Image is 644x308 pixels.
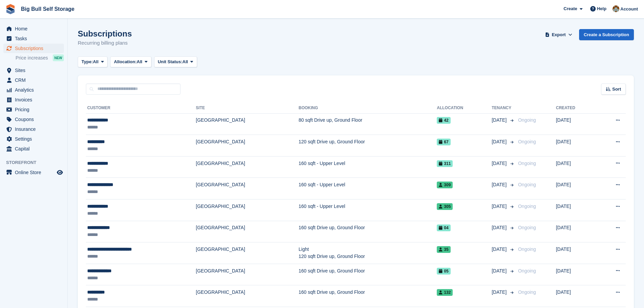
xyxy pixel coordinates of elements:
[196,113,299,135] td: [GEOGRAPHIC_DATA]
[437,117,450,124] span: 42
[299,178,437,199] td: 160 sqft - Upper Level
[518,204,536,209] span: Ongoing
[15,115,55,124] span: Coupons
[437,182,453,188] span: 309
[3,124,64,134] a: menu
[437,160,453,167] span: 311
[56,168,64,176] a: Preview store
[556,178,596,199] td: [DATE]
[154,56,197,68] button: Unit Status: All
[3,75,64,85] a: menu
[518,182,536,187] span: Ongoing
[196,285,299,307] td: [GEOGRAPHIC_DATA]
[299,285,437,307] td: 160 sqft Drive up, Ground Floor
[518,246,536,252] span: Ongoing
[3,24,64,33] a: menu
[556,135,596,157] td: [DATE]
[16,54,64,62] a: Price increases NEW
[492,117,508,124] span: [DATE]
[137,58,142,65] span: All
[299,264,437,285] td: 160 sqft Drive up, Ground Floor
[15,34,55,43] span: Tasks
[518,289,536,295] span: Ongoing
[3,144,64,153] a: menu
[437,289,453,296] span: 132
[15,66,55,75] span: Sites
[518,268,536,274] span: Ongoing
[299,103,437,114] th: Booking
[93,58,99,65] span: All
[492,103,515,114] th: Tenancy
[15,105,55,114] span: Pricing
[183,58,188,65] span: All
[6,159,67,166] span: Storefront
[552,31,566,38] span: Export
[196,156,299,178] td: [GEOGRAPHIC_DATA]
[15,134,55,144] span: Settings
[299,156,437,178] td: 160 sqft - Upper Level
[15,85,55,95] span: Analytics
[556,199,596,221] td: [DATE]
[492,246,508,253] span: [DATE]
[492,181,508,188] span: [DATE]
[437,103,492,114] th: Allocation
[597,5,606,12] span: Help
[556,156,596,178] td: [DATE]
[3,95,64,104] a: menu
[612,86,621,93] span: Sort
[564,5,577,12] span: Create
[299,199,437,221] td: 160 sqft - Upper Level
[15,144,55,153] span: Capital
[492,203,508,210] span: [DATE]
[78,56,108,68] button: Type: All
[299,113,437,135] td: 80 sqft Drive up, Ground Floor
[18,3,77,15] a: Big Bull Self Storage
[299,135,437,157] td: 120 sqft Drive up, Ground Floor
[518,225,536,230] span: Ongoing
[3,85,64,95] a: menu
[492,267,508,275] span: [DATE]
[5,4,16,14] img: stora-icon-8386f47178a22dfd0bd8f6a31ec36ba5ce8667c1dd55bd0f319d3a0aa187defe.svg
[196,221,299,242] td: [GEOGRAPHIC_DATA]
[518,117,536,123] span: Ongoing
[556,103,596,114] th: Created
[437,139,450,145] span: 67
[613,5,619,12] img: Mike Llewellen Palmer
[196,199,299,221] td: [GEOGRAPHIC_DATA]
[158,58,183,65] span: Unit Status:
[556,285,596,307] td: [DATE]
[544,29,574,40] button: Export
[492,289,508,296] span: [DATE]
[299,221,437,242] td: 160 sqft Drive up, Ground Floor
[15,44,55,53] span: Subscriptions
[15,95,55,104] span: Invoices
[3,134,64,144] a: menu
[3,66,64,75] a: menu
[15,168,55,177] span: Online Store
[15,124,55,134] span: Insurance
[196,135,299,157] td: [GEOGRAPHIC_DATA]
[110,56,151,68] button: Allocation: All
[3,105,64,114] a: menu
[3,168,64,177] a: menu
[518,139,536,144] span: Ongoing
[78,29,132,38] h1: Subscriptions
[492,138,508,145] span: [DATE]
[3,34,64,43] a: menu
[15,24,55,33] span: Home
[196,242,299,264] td: [GEOGRAPHIC_DATA]
[518,161,536,166] span: Ongoing
[299,242,437,264] td: Light 120 sqft Drive up, Ground Floor
[15,75,55,85] span: CRM
[492,224,508,231] span: [DATE]
[196,264,299,285] td: [GEOGRAPHIC_DATA]
[3,115,64,124] a: menu
[437,203,453,210] span: 305
[86,103,196,114] th: Customer
[579,29,634,40] a: Create a Subscription
[556,242,596,264] td: [DATE]
[620,6,638,13] span: Account
[114,58,137,65] span: Allocation:
[437,224,450,231] span: 04
[492,160,508,167] span: [DATE]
